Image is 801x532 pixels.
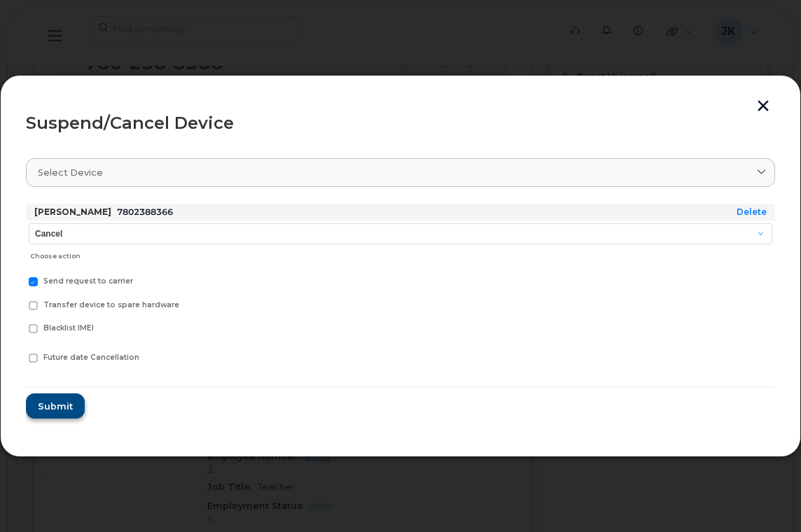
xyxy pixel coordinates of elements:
span: Submit [38,400,73,413]
span: Blacklist IMEI [43,323,94,332]
span: Select device [38,166,103,179]
a: Delete [737,206,767,217]
span: Future date Cancellation [43,353,139,362]
div: Choose action [30,245,772,262]
strong: [PERSON_NAME] [34,206,111,217]
button: Submit [26,393,85,419]
span: 7802388366 [117,206,173,217]
a: Select device [26,158,775,187]
div: Suspend/Cancel Device [26,115,775,132]
span: Transfer device to spare hardware [43,300,179,309]
span: Send request to carrier [43,276,133,286]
